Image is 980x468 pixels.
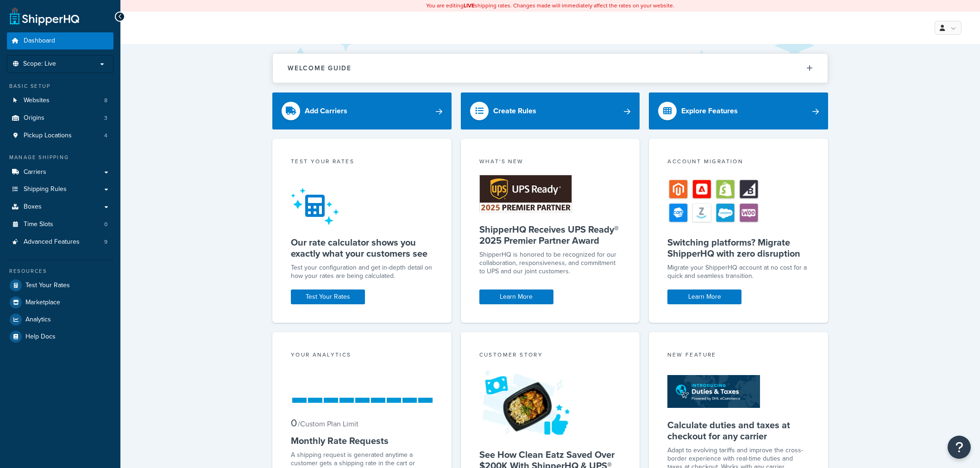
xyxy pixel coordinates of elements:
[7,311,113,328] a: Analytics
[7,294,113,311] a: Marketplace
[7,127,113,144] a: Pickup Locations4
[7,234,113,251] li: Advanced Features
[291,351,433,361] div: Your Analytics
[667,419,810,442] h5: Calculate duties and taxes at checkout for any carrier
[667,264,810,280] div: Migrate your ShipperHQ account at no cost for a quick and seamless transition.
[479,251,622,276] p: ShipperHQ is honored to be recognized for our collaboration, responsiveness, and commitment to UP...
[948,436,971,459] button: Open Resource Center
[493,105,536,117] div: Create Rules
[104,238,107,246] span: 9
[7,181,113,198] a: Shipping Rules
[7,92,113,109] a: Websites8
[104,114,107,122] span: 3
[7,277,113,294] a: Test Your Rates
[24,97,50,105] span: Websites
[7,164,113,181] a: Carriers
[24,114,44,122] span: Origins
[24,168,46,176] span: Carriers
[7,216,113,233] li: Time Slots
[667,289,741,304] a: Learn More
[7,82,113,90] div: Basic Setup
[104,97,107,105] span: 8
[7,198,113,216] a: Boxes
[479,351,622,361] div: Customer Story
[24,132,72,140] span: Pickup Locations
[25,333,56,341] span: Help Docs
[24,221,53,228] span: Time Slots
[104,132,107,140] span: 4
[288,65,352,72] h2: Welcome Guide
[649,92,828,129] a: Explore Features
[681,105,738,117] div: Explore Features
[25,299,60,307] span: Marketplace
[273,54,828,83] button: Welcome Guide
[7,234,113,251] a: Advanced Features9
[7,127,113,144] li: Pickup Locations
[7,92,113,109] li: Websites
[7,110,113,127] li: Origins
[667,157,810,168] div: Account Migration
[291,237,433,259] h5: Our rate calculator shows you exactly what your customers see
[479,224,622,246] h5: ShipperHQ Receives UPS Ready® 2025 Premier Partner Award
[24,238,80,246] span: Advanced Features
[667,237,810,259] h5: Switching platforms? Migrate ShipperHQ with zero disruption
[298,419,358,429] small: / Custom Plan Limit
[104,221,107,228] span: 0
[291,435,433,446] h5: Monthly Rate Requests
[272,92,452,129] a: Add Carriers
[7,32,113,49] a: Dashboard
[464,1,475,10] b: LIVE
[7,216,113,233] a: Time Slots0
[7,110,113,127] a: Origins3
[25,282,70,289] span: Test Your Rates
[24,37,55,45] span: Dashboard
[23,60,56,68] span: Scope: Live
[291,415,297,431] span: 0
[461,92,640,129] a: Create Rules
[479,289,553,304] a: Learn More
[479,157,622,168] div: What's New
[24,203,42,211] span: Boxes
[7,267,113,275] div: Resources
[25,316,51,324] span: Analytics
[7,328,113,345] a: Help Docs
[7,154,113,161] div: Manage Shipping
[305,105,347,117] div: Add Carriers
[24,185,67,193] span: Shipping Rules
[667,351,810,361] div: New Feature
[291,264,433,280] div: Test your configuration and get in-depth detail on how your rates are being calculated.
[291,289,365,304] a: Test Your Rates
[291,157,433,168] div: Test your rates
